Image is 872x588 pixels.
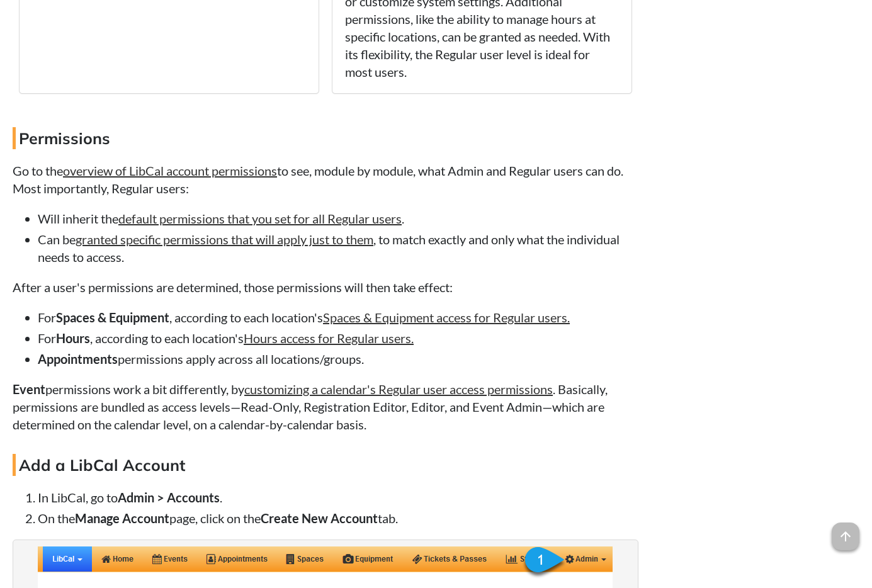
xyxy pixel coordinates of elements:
[75,511,169,526] strong: Manage Account
[244,382,553,397] a: customizing a calendar's Regular user access permissions
[38,351,118,366] strong: Appointments
[323,310,570,325] a: Spaces & Equipment access for Regular users.
[13,454,638,476] h4: Add a LibCal Account
[118,490,220,505] strong: Admin > Accounts
[38,509,638,527] li: On the page, click on the tab.
[13,127,638,149] h4: Permissions
[244,331,414,346] a: Hours access for Regular users.
[38,350,638,368] li: permissions apply across all locations/groups.
[832,523,859,550] span: arrow_upward
[38,489,638,506] li: In LibCal, go to .
[13,382,45,397] strong: Event
[261,511,378,526] strong: Create New Account
[38,230,638,266] li: Can be , to match exactly and only what the individual needs to access.
[38,308,638,326] li: For , according to each location's
[38,210,638,227] li: Will inherit the .
[13,278,638,296] p: After a user's permissions are determined, those permissions will then take effect:
[56,310,169,325] strong: Spaces & Equipment
[63,163,277,178] a: overview of LibCal account permissions
[118,211,402,226] a: default permissions that you set for all Regular users
[76,232,373,247] a: granted specific permissions that will apply just to them
[13,162,638,197] p: Go to the to see, module by module, what Admin and Regular users can do. Most importantly, Regula...
[832,524,859,539] a: arrow_upward
[56,331,90,346] strong: Hours
[38,329,638,347] li: For , according to each location's
[13,380,638,433] p: permissions work a bit differently, by . Basically, permissions are bundled as access levels—Read...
